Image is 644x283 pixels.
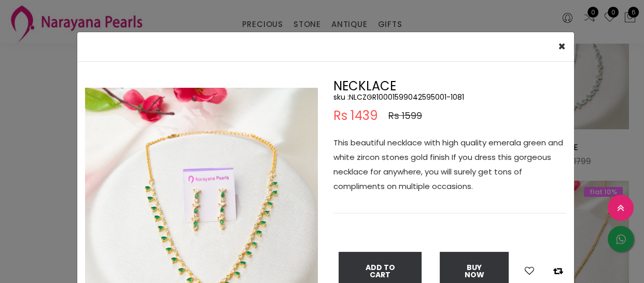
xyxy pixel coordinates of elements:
button: Add to compare [550,264,566,278]
p: This beautiful necklace with high quality emerala green and white zircon stones gold finish If yo... [333,136,566,194]
button: Add to wishlist [522,264,537,278]
span: Rs 1599 [388,110,422,122]
h2: NECKLACE [333,80,566,92]
h5: sku : NLCZGR10001599042595001-1081 [333,92,566,102]
span: × [558,38,566,55]
span: Rs 1439 [333,110,378,122]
